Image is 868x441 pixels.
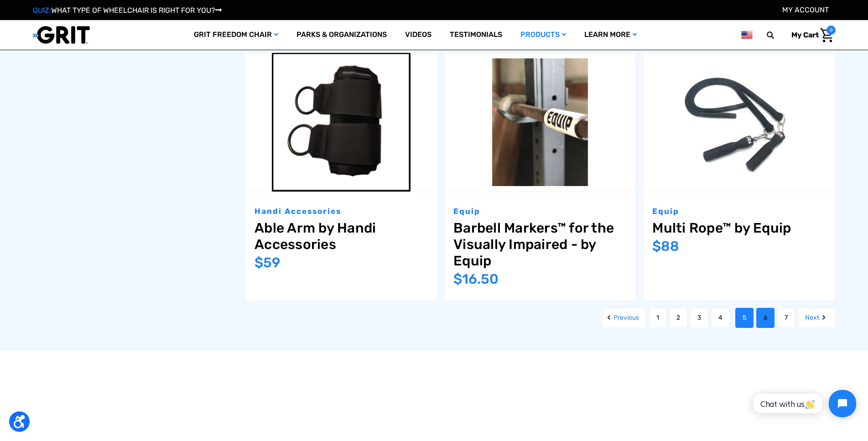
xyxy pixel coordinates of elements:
iframe: Tidio Chat [743,382,864,425]
a: Page 6 of 7 [756,308,774,328]
a: Page 2 of 7 [669,308,687,328]
a: GRIT Freedom Chair [185,20,287,50]
img: Able Arm by Handi Accessories [245,53,437,192]
input: Search [771,26,785,45]
span: 0 [826,26,836,35]
a: Previous [603,308,646,328]
a: Learn More [575,20,646,50]
img: Cart [820,28,833,42]
nav: pagination [235,308,836,328]
a: Account [782,5,829,14]
a: Page 5 of 7 [735,308,754,328]
span: $88 [652,238,679,254]
a: Page 3 of 7 [690,308,708,328]
a: Able Arm by Handi Accessories,$59.00 [245,53,437,192]
a: Page 7 of 7 [777,308,795,328]
a: QUIZ:WHAT TYPE OF WHEELCHAIR IS RIGHT FOR YOU? [33,6,222,15]
span: $16.50 [453,271,499,287]
a: Parks & Organizations [287,20,396,50]
p: Handi Accessories [255,206,428,218]
img: Multi Rope™ by Equip [643,58,835,186]
a: Testimonials [441,20,511,50]
a: Videos [396,20,441,50]
a: Barbell Markers™ for the Visually Impaired - by Equip,$16.50 [453,220,627,269]
p: Equip [652,206,826,218]
a: Barbell Markers™ for the Visually Impaired - by Equip,$16.50 [444,53,636,192]
a: Next [798,308,836,328]
a: Able Arm by Handi Accessories,$59.00 [255,220,428,253]
img: GRIT All-Terrain Wheelchair and Mobility Equipment [33,26,90,44]
span: $59 [255,254,281,271]
img: Barbell Markers™ for the Visually Impaired - by Equip [444,58,636,186]
a: Multi Rope™ by Equip,$88.00 [652,220,826,236]
a: Multi Rope™ by Equip,$88.00 [643,53,835,192]
a: Page 4 of 7 [711,308,730,328]
span: QUIZ: [33,6,51,15]
a: Products [511,20,575,50]
img: us.png [741,29,752,41]
a: Page 1 of 7 [649,308,666,328]
p: Equip [453,206,627,218]
a: Cart with 0 items [785,26,836,45]
span: My Cart [791,31,819,39]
